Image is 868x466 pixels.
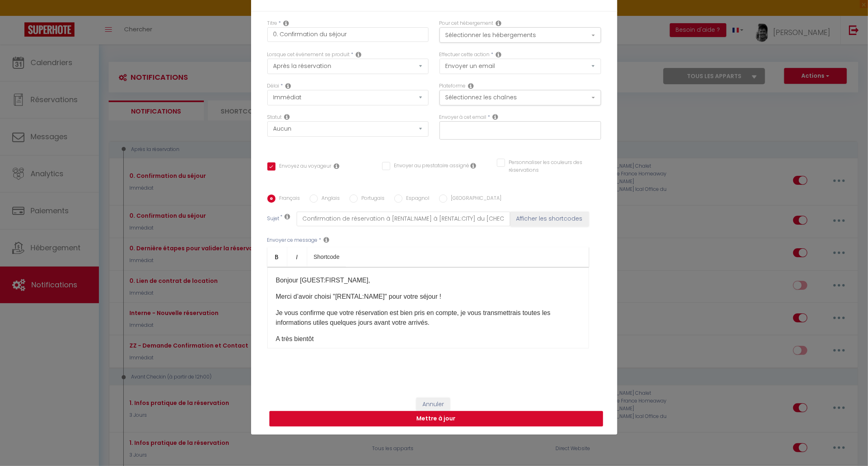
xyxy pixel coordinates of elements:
label: Sujet [267,215,280,223]
a: Italic [287,247,307,267]
p: A très bientôt [276,334,580,344]
label: Envoyez au voyageur [275,162,332,171]
label: Délai [267,82,280,90]
button: Mettre à jour [269,411,603,427]
label: Pour cet hébergement [439,20,494,27]
label: Espagnol [402,195,430,203]
label: Portugais [358,195,385,203]
label: Envoyer à cet email [439,114,487,121]
button: Sélectionnez les chaînes [439,90,601,105]
i: Message [324,236,330,243]
label: Lorsque cet événement se produit [267,51,350,59]
label: Titre [267,20,278,27]
i: Subject [285,213,291,220]
i: This Rental [496,20,502,26]
i: Title [284,20,289,26]
label: Statut [267,114,282,121]
i: Booking status [284,114,290,120]
label: Envoyer ce message [267,236,318,244]
p: Je vous confirme que votre réservation est bien pris en compte, je vous transmettrais toutes les ... [276,308,580,328]
button: Sélectionner les hébergements [439,27,601,43]
label: [GEOGRAPHIC_DATA] [447,195,502,203]
i: Envoyer au prestataire si il est assigné [471,162,477,169]
button: Annuler [416,398,450,411]
i: Envoyer au voyageur [334,163,340,169]
label: Effectuer cette action [439,51,490,59]
label: Anglais [318,195,340,203]
label: Français [275,195,300,203]
i: Event Occur [356,51,362,58]
p: ​Merci d’avoir choisi "[RENTAL:NAME]" ​pour votre séjour ! [276,292,580,302]
a: Shortcode [307,247,346,267]
i: Recipient [493,114,498,120]
button: Afficher les shortcodes [510,212,589,226]
a: Bold [267,247,287,267]
i: Action Time [286,83,291,89]
i: Action Type [496,51,502,58]
p: Bonjour [GUEST:FIRST_NAME]​, [276,276,580,285]
i: Action Channel [468,83,474,89]
label: Plateforme [439,82,466,90]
